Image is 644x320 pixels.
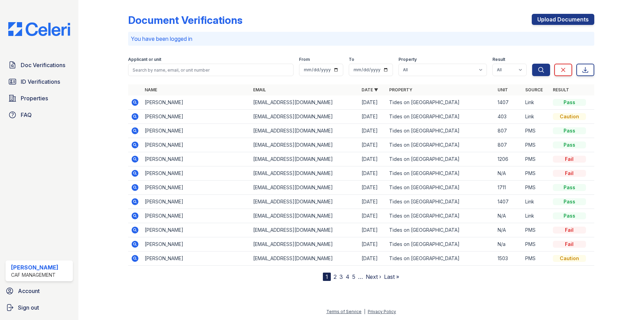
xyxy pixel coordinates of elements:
td: 403 [495,110,522,124]
a: Property [389,87,412,92]
td: [PERSON_NAME] [142,110,250,124]
td: N/A [495,223,522,237]
td: PMS [522,152,550,166]
td: [EMAIL_ADDRESS][DOMAIN_NAME] [250,209,359,223]
td: [DATE] [359,237,386,252]
td: N/A [495,209,522,223]
a: Properties [6,91,73,105]
td: Tides on [GEOGRAPHIC_DATA] [386,166,495,181]
a: Result [553,87,569,92]
td: Tides on [GEOGRAPHIC_DATA] [386,237,495,252]
td: PMS [522,237,550,252]
td: [PERSON_NAME] [142,124,250,138]
td: [EMAIL_ADDRESS][DOMAIN_NAME] [250,110,359,124]
div: Pass [553,99,586,106]
td: [EMAIL_ADDRESS][DOMAIN_NAME] [250,152,359,166]
label: Property [398,57,417,62]
div: Caution [553,113,586,120]
td: [EMAIL_ADDRESS][DOMAIN_NAME] [250,166,359,181]
a: 4 [346,273,349,280]
td: [EMAIL_ADDRESS][DOMAIN_NAME] [250,138,359,152]
a: Upload Documents [532,14,594,25]
td: Link [522,110,550,124]
td: [PERSON_NAME] [142,95,250,110]
td: [PERSON_NAME] [142,209,250,223]
td: Tides on [GEOGRAPHIC_DATA] [386,181,495,195]
td: 1503 [495,252,522,266]
a: Doc Verifications [6,58,73,72]
div: Fail [553,170,586,177]
td: [EMAIL_ADDRESS][DOMAIN_NAME] [250,181,359,195]
span: Sign out [18,303,39,312]
td: [DATE] [359,124,386,138]
td: [DATE] [359,138,386,152]
label: From [299,57,310,62]
div: Pass [553,184,586,191]
div: Fail [553,241,586,248]
img: CE_Logo_Blue-a8612792a0a2168367f1c8372b55b34899dd931a85d93a1a3d3e32e68fde9ad4.png [3,22,76,36]
a: 3 [339,273,343,280]
div: CAF Management [11,272,58,278]
a: Email [253,87,266,92]
div: Caution [553,255,586,262]
td: 1206 [495,152,522,166]
div: Pass [553,141,586,148]
a: 5 [352,273,355,280]
td: 807 [495,124,522,138]
a: ID Verifications [6,75,73,89]
a: Source [525,87,543,92]
td: Link [522,195,550,209]
td: [PERSON_NAME] [142,195,250,209]
td: 1407 [495,195,522,209]
td: Tides on [GEOGRAPHIC_DATA] [386,124,495,138]
td: [EMAIL_ADDRESS][DOMAIN_NAME] [250,223,359,237]
div: | [364,309,365,314]
td: PMS [522,166,550,181]
td: N/a [495,237,522,252]
td: [PERSON_NAME] [142,152,250,166]
td: [DATE] [359,110,386,124]
span: ID Verifications [21,77,60,86]
td: [EMAIL_ADDRESS][DOMAIN_NAME] [250,195,359,209]
label: To [349,57,354,62]
td: Tides on [GEOGRAPHIC_DATA] [386,152,495,166]
td: [PERSON_NAME] [142,138,250,152]
a: Unit [498,87,508,92]
a: Account [3,284,76,298]
div: Pass [553,198,586,205]
div: Document Verifications [128,14,242,26]
td: 1407 [495,95,522,110]
div: Pass [553,127,586,134]
td: PMS [522,181,550,195]
div: Fail [553,227,586,234]
a: Last » [384,273,399,280]
td: [PERSON_NAME] [142,237,250,252]
td: N/A [495,166,522,181]
td: PMS [522,252,550,266]
td: [DATE] [359,252,386,266]
td: Link [522,209,550,223]
a: Date ▼ [362,87,378,92]
div: 1 [323,273,331,281]
td: Tides on [GEOGRAPHIC_DATA] [386,138,495,152]
td: Tides on [GEOGRAPHIC_DATA] [386,195,495,209]
td: [DATE] [359,166,386,181]
td: 1711 [495,181,522,195]
td: [PERSON_NAME] [142,252,250,266]
span: Doc Verifications [21,61,65,69]
p: You have been logged in [131,35,591,43]
td: [PERSON_NAME] [142,181,250,195]
span: FAQ [21,111,32,119]
span: Properties [21,94,48,102]
td: 807 [495,138,522,152]
td: [PERSON_NAME] [142,223,250,237]
td: [DATE] [359,195,386,209]
span: … [358,273,363,281]
a: Sign out [3,301,76,314]
a: 2 [334,273,337,280]
td: [DATE] [359,95,386,110]
div: [PERSON_NAME] [11,263,58,272]
td: PMS [522,138,550,152]
td: [EMAIL_ADDRESS][DOMAIN_NAME] [250,252,359,266]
